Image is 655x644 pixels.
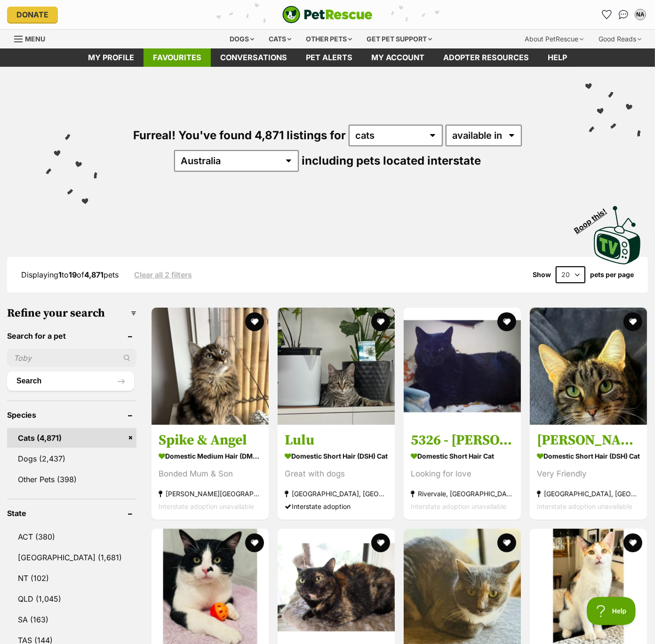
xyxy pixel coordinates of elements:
[623,312,642,331] button: favourite
[282,6,373,24] a: PetRescue
[263,30,298,48] div: Cats
[537,502,632,510] span: Interstate adoption unavailable
[25,35,45,43] span: Menu
[245,312,264,331] button: favourite
[411,449,514,463] strong: Domestic Short Hair Cat
[599,7,648,22] ul: Account quick links
[21,270,119,279] span: Displaying to of pets
[616,7,631,22] a: Conversations
[537,487,640,500] strong: [GEOGRAPHIC_DATA], [GEOGRAPHIC_DATA]
[144,48,211,67] a: Favourites
[211,48,296,67] a: conversations
[245,533,264,552] button: favourite
[285,487,388,500] strong: [GEOGRAPHIC_DATA], [GEOGRAPHIC_DATA]
[7,610,136,629] a: SA (163)
[619,10,629,19] img: chat-41dd97257d64d25036548639549fe6c8038ab92f7586957e7f3b1b290dea8141.svg
[518,30,590,48] div: About PetRescue
[537,468,640,480] div: Very Friendly
[7,589,136,609] a: QLD (1,045)
[590,271,634,278] label: pets per page
[360,30,439,48] div: Get pet support
[79,48,144,67] a: My profile
[533,271,551,278] span: Show
[404,308,521,425] img: 5326 - Agnes - Domestic Short Hair Cat
[300,30,359,48] div: Other pets
[371,533,390,552] button: favourite
[7,568,136,588] a: NT (102)
[296,48,362,67] a: Pet alerts
[537,449,640,463] strong: Domestic Short Hair (DSH) Cat
[285,468,388,480] div: Great with dogs
[599,7,614,22] a: Favourites
[594,198,641,266] a: Boop this!
[14,30,52,47] a: Menu
[530,308,647,425] img: Wendy - Domestic Short Hair (DSH) Cat
[538,48,576,67] a: Help
[633,7,648,22] button: My account
[7,449,136,469] a: Dogs (2,437)
[404,424,521,520] a: 5326 - [PERSON_NAME] Domestic Short Hair Cat Looking for love Rivervale, [GEOGRAPHIC_DATA] Inters...
[69,270,77,279] strong: 19
[134,270,192,279] a: Clear all 2 filters
[7,428,136,448] a: Cats (4,871)
[224,30,261,48] div: Dogs
[537,431,640,449] h3: [PERSON_NAME]
[7,332,136,340] header: Search for a pet
[159,431,262,449] h3: Spike & Angel
[159,449,262,463] strong: Domestic Medium Hair (DMH) Cat
[636,10,645,19] div: NA
[7,349,136,367] input: Toby
[282,6,373,24] img: logo-cat-932fe2b9b8326f06289b0f2fb663e598f794de774fb13d1741a6617ecf9a85b4.svg
[497,533,516,552] button: favourite
[302,154,481,167] span: including pets located interstate
[592,30,648,48] div: Good Reads
[159,468,262,480] div: Bonded Mum & Son
[278,424,395,520] a: Lulu Domestic Short Hair (DSH) Cat Great with dogs [GEOGRAPHIC_DATA], [GEOGRAPHIC_DATA] Interstat...
[411,431,514,449] h3: 5326 - [PERSON_NAME]
[7,411,136,419] header: Species
[7,307,136,320] h3: Refine your search
[623,533,642,552] button: favourite
[594,206,641,264] img: PetRescue TV logo
[285,431,388,449] h3: Lulu
[7,372,134,390] button: Search
[152,424,269,520] a: Spike & Angel Domestic Medium Hair (DMH) Cat Bonded Mum & Son [PERSON_NAME][GEOGRAPHIC_DATA] Inte...
[285,449,388,463] strong: Domestic Short Hair (DSH) Cat
[434,48,538,67] a: Adopter resources
[7,469,136,489] a: Other Pets (398)
[285,500,388,513] div: Interstate adoption
[497,312,516,331] button: favourite
[7,509,136,517] header: State
[159,487,262,500] strong: [PERSON_NAME][GEOGRAPHIC_DATA]
[371,312,390,331] button: favourite
[411,468,514,480] div: Looking for love
[7,7,58,23] a: Donate
[411,487,514,500] strong: Rivervale, [GEOGRAPHIC_DATA]
[362,48,434,67] a: My account
[84,270,104,279] strong: 4,871
[58,270,62,279] strong: 1
[278,308,395,425] img: Lulu - Domestic Short Hair (DSH) Cat
[7,527,136,547] a: ACT (380)
[587,597,636,625] iframe: Help Scout Beacon - Open
[152,308,269,425] img: Spike & Angel - Domestic Medium Hair (DMH) Cat
[159,502,254,510] span: Interstate adoption unavailable
[411,502,506,510] span: Interstate adoption unavailable
[133,128,346,142] span: Furreal! You've found 4,871 listings for
[7,548,136,567] a: [GEOGRAPHIC_DATA] (1,681)
[530,424,647,520] a: [PERSON_NAME] Domestic Short Hair (DSH) Cat Very Friendly [GEOGRAPHIC_DATA], [GEOGRAPHIC_DATA] In...
[573,201,616,235] span: Boop this!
